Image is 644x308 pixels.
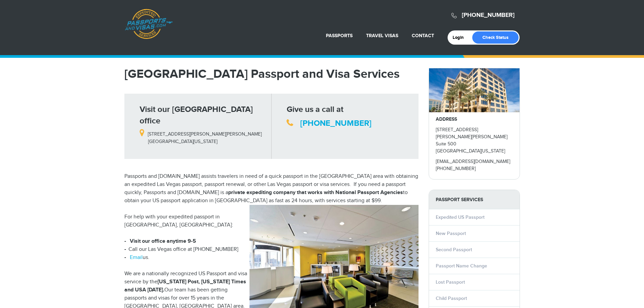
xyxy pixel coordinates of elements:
[462,11,515,19] a: [PHONE_NUMBER]
[472,31,519,44] a: Check Status
[130,238,196,244] strong: Visit our office anytime 9-5
[436,116,457,122] strong: ADDRESS
[326,33,353,39] a: Passports
[436,159,510,164] a: [EMAIL_ADDRESS][DOMAIN_NAME]
[412,33,434,39] a: Contact
[124,68,419,80] h1: [GEOGRAPHIC_DATA] Passport and Visa Services
[124,213,419,229] p: For help with your expedited passport in [GEOGRAPHIC_DATA], [GEOGRAPHIC_DATA]:
[140,104,253,126] strong: Visit our [GEOGRAPHIC_DATA] office
[436,126,513,155] p: [STREET_ADDRESS][PERSON_NAME][PERSON_NAME] Suite 500 [GEOGRAPHIC_DATA][US_STATE]
[228,189,403,196] strong: private expediting company that works with National Passport Agencies
[125,9,173,39] a: Passports & [DOMAIN_NAME]
[436,263,487,269] a: Passport Name Change
[124,172,419,205] p: Passports and [DOMAIN_NAME] assists travelers in need of a quick passport in the [GEOGRAPHIC_DATA...
[436,231,466,236] a: New Passport
[436,214,484,220] a: Expedited US Passport
[366,33,398,39] a: Travel Visas
[453,35,469,40] a: Login
[124,279,246,293] strong: [US_STATE] Post, [US_STATE] Times and USA [DATE].
[300,118,372,128] a: [PHONE_NUMBER]
[429,68,520,112] img: howardhughes_-_28de80_-_029b8f063c7946511503b0bb3931d518761db640.jpg
[130,254,143,261] a: Email
[429,190,520,209] strong: PASSPORT SERVICES
[436,165,513,172] p: [PHONE_NUMBER]
[124,245,419,254] li: Call our Las Vegas office at [PHONE_NUMBER]
[124,254,419,262] li: us.
[140,127,266,145] p: [STREET_ADDRESS][PERSON_NAME][PERSON_NAME] [GEOGRAPHIC_DATA][US_STATE]
[436,279,465,285] a: Lost Passport
[436,295,467,301] a: Child Passport
[287,104,343,114] strong: Give us a call at
[436,247,472,253] a: Second Passport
